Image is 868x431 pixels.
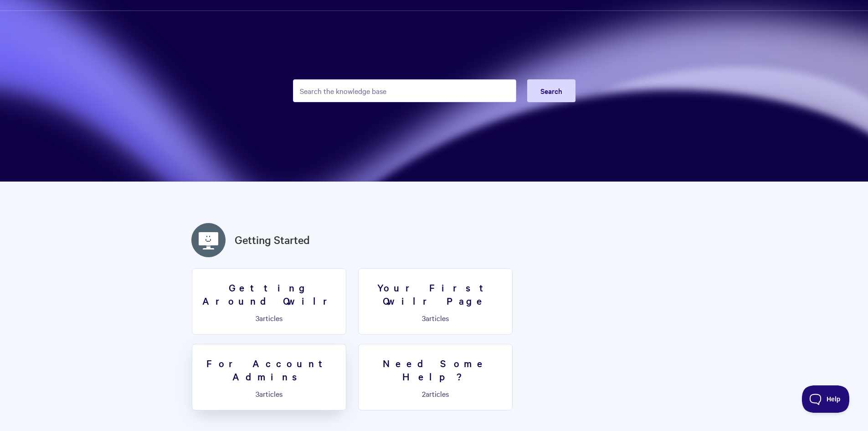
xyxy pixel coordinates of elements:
p: articles [364,389,507,398]
p: articles [198,314,340,322]
a: For Account Admins 3articles [192,344,346,410]
a: Getting Around Qwilr 3articles [192,268,346,335]
span: 3 [422,313,426,323]
iframe: Toggle Customer Support [802,385,850,413]
button: Search [527,79,575,102]
span: 3 [256,389,259,399]
span: 2 [422,389,426,399]
h3: Need Some Help? [364,357,507,383]
p: articles [364,314,507,322]
h3: Your First Qwilr Page [364,281,507,307]
h3: Getting Around Qwilr [198,281,340,307]
h3: For Account Admins [198,357,340,383]
span: 3 [256,313,259,323]
input: Search the knowledge base [293,79,516,102]
p: articles [198,389,340,398]
a: Need Some Help? 2articles [358,344,513,410]
a: Your First Qwilr Page 3articles [358,268,513,335]
a: Getting Started [235,232,310,248]
span: Search [540,86,562,96]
